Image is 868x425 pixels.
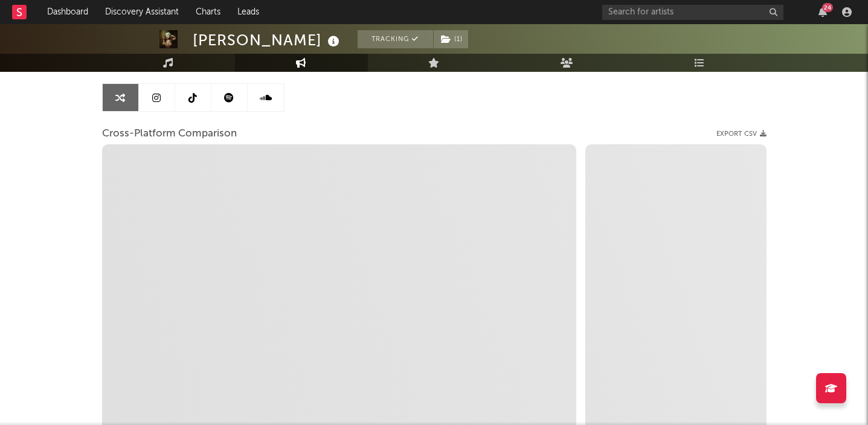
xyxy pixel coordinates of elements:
[818,7,827,17] button: 24
[102,127,237,141] span: Cross-Platform Comparison
[434,30,468,48] button: (1)
[716,130,767,138] button: Export CSV
[193,30,342,50] div: [PERSON_NAME]
[602,5,783,20] input: Search for artists
[433,30,469,48] span: ( 1 )
[358,30,433,48] button: Tracking
[822,3,833,12] div: 24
